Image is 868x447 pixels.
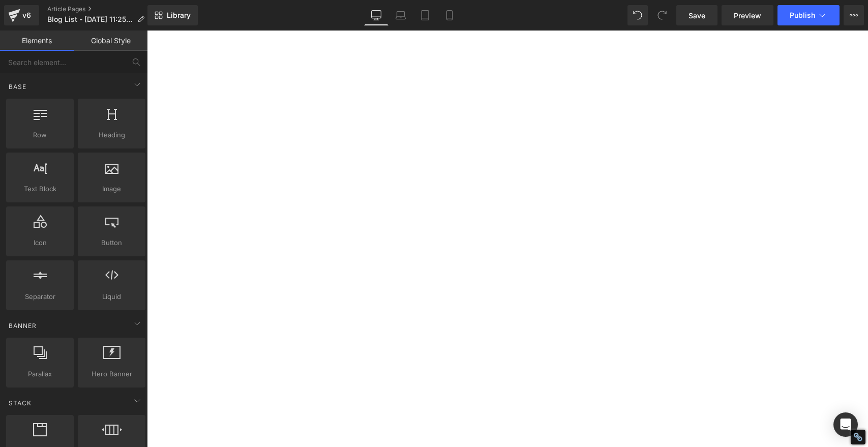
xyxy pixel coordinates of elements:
span: Library [167,11,191,20]
span: Text Block [9,184,71,194]
a: Laptop [388,5,413,25]
div: v6 [20,9,33,22]
a: New Library [147,5,198,25]
a: Article Pages [47,5,153,13]
span: Separator [9,291,71,302]
a: Mobile [437,5,462,25]
div: Open Intercom Messenger [833,412,858,437]
span: Liquid [81,291,142,302]
span: Image [81,184,142,194]
span: Banner [8,321,38,331]
a: Preview [722,5,773,25]
button: More [844,5,864,25]
span: Stack [8,398,33,408]
a: Global Style [74,31,147,51]
span: Save [689,10,705,21]
span: Row [9,130,71,140]
span: Publish [790,11,815,19]
span: Icon [9,237,71,248]
div: Restore Info Box &#10;&#10;NoFollow Info:&#10; META-Robots NoFollow: &#09;true&#10; META-Robots N... [853,432,863,442]
button: Publish [777,5,840,25]
span: Base [8,82,27,92]
span: Parallax [9,369,71,379]
a: Tablet [413,5,437,25]
span: Hero Banner [81,369,142,379]
span: Blog List - [DATE] 11:25:44 [47,15,133,23]
span: Heading [81,130,142,140]
span: Preview [734,10,761,21]
a: Desktop [364,5,388,25]
button: Redo [652,5,672,25]
button: Undo [627,5,648,25]
span: Button [81,237,142,248]
a: v6 [4,5,39,25]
